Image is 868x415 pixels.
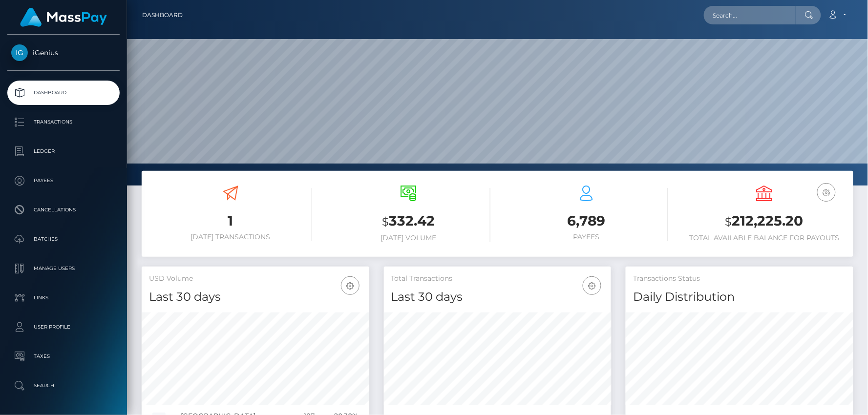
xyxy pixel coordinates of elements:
[11,378,116,393] p: Search
[7,373,120,398] a: Search
[7,256,120,281] a: Manage Users
[7,344,120,369] a: Taxes
[505,211,668,230] h3: 6,789
[725,215,732,228] small: $
[11,290,116,305] p: Links
[142,5,183,25] a: Dashboard
[683,234,846,242] h6: Total Available Balance for Payouts
[7,227,120,251] a: Batches
[7,286,120,310] a: Links
[382,215,389,228] small: $
[327,211,490,231] h3: 332.42
[633,274,846,284] h5: Transactions Status
[149,211,312,230] h3: 1
[11,203,116,217] p: Cancellations
[11,349,116,364] p: Taxes
[11,261,116,276] p: Manage Users
[633,289,846,306] h4: Daily Distribution
[11,44,28,61] img: iGenius
[149,289,362,306] h4: Last 30 days
[704,6,796,24] input: Search...
[7,139,120,164] a: Ledger
[7,198,120,222] a: Cancellations
[391,289,604,306] h4: Last 30 days
[11,115,116,129] p: Transactions
[11,85,116,100] p: Dashboard
[149,233,312,241] h6: [DATE] Transactions
[11,320,116,334] p: User Profile
[7,48,120,57] span: iGenius
[11,232,116,247] p: Batches
[7,81,120,105] a: Dashboard
[391,274,604,284] h5: Total Transactions
[11,173,116,188] p: Payees
[20,8,107,27] img: MassPay Logo
[7,315,120,339] a: User Profile
[683,211,846,231] h3: 212,225.20
[11,144,116,159] p: Ledger
[327,234,490,242] h6: [DATE] Volume
[7,110,120,134] a: Transactions
[149,274,362,284] h5: USD Volume
[7,168,120,193] a: Payees
[505,233,668,241] h6: Payees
